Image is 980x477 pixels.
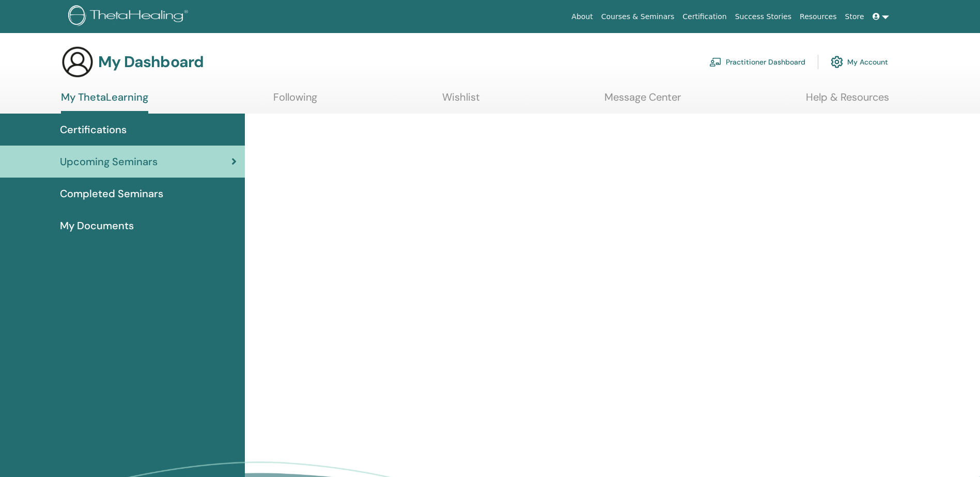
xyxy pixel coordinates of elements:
a: Wishlist [442,91,480,111]
a: Success Stories [731,7,796,26]
a: Help & Resources [806,91,889,111]
a: Resources [796,7,841,26]
a: My Account [831,51,888,73]
span: Completed Seminars [60,186,163,201]
a: About [567,7,597,26]
a: Following [273,91,317,111]
span: My Documents [60,218,134,233]
img: chalkboard-teacher.svg [709,57,722,67]
img: cog.svg [831,53,843,71]
span: Certifications [60,122,127,137]
span: Upcoming Seminars [60,154,158,169]
img: logo.png [68,5,192,28]
a: Certification [678,7,730,26]
a: Store [841,7,868,26]
a: Message Center [604,91,681,111]
h3: My Dashboard [98,53,204,71]
img: generic-user-icon.jpg [61,45,94,78]
a: Practitioner Dashboard [709,51,805,73]
a: My ThetaLearning [61,91,148,114]
a: Courses & Seminars [597,7,679,26]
